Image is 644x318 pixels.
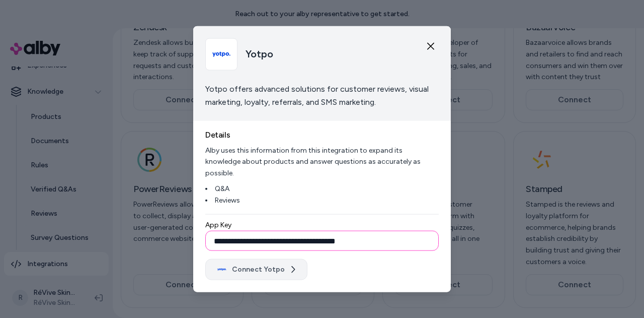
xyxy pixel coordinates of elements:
h3: Details [205,129,230,141]
label: App Key [205,221,231,229]
li: Reviews [205,195,439,206]
button: Connect Yotpo [205,259,307,280]
p: Yotpo offers advanced solutions for customer reviews, visual marketing, loyalty, referrals, and S... [205,82,439,108]
li: Q&A [205,183,439,195]
p: Alby uses this information from this integration to expand its knowledge about products and answe... [205,145,439,206]
h2: Yotpo [246,48,273,60]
